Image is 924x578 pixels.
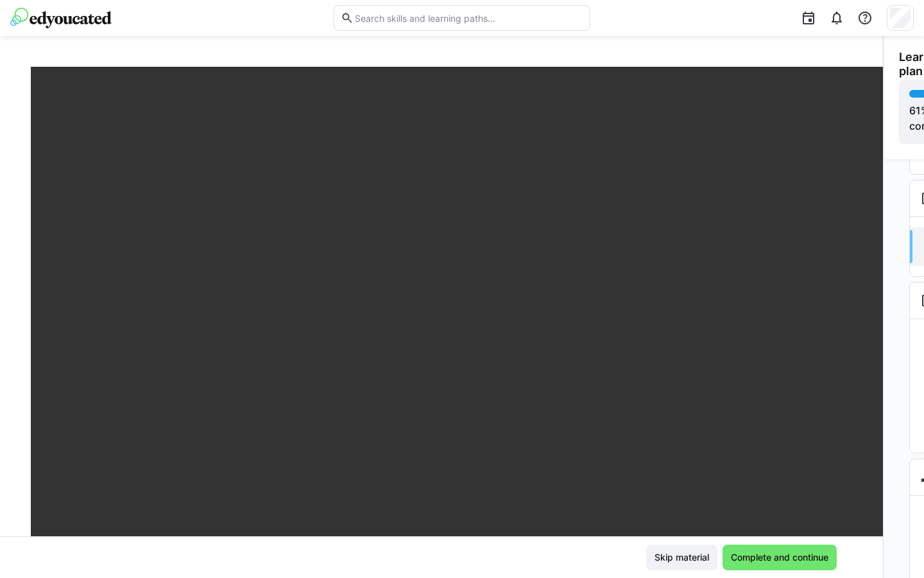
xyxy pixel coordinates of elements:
[646,545,717,570] button: Skip material
[354,12,583,24] input: Search skills and learning paths…
[653,551,711,564] span: Skip material
[729,551,830,564] span: Complete and continue
[723,545,837,570] button: Complete and continue
[909,104,921,117] span: 61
